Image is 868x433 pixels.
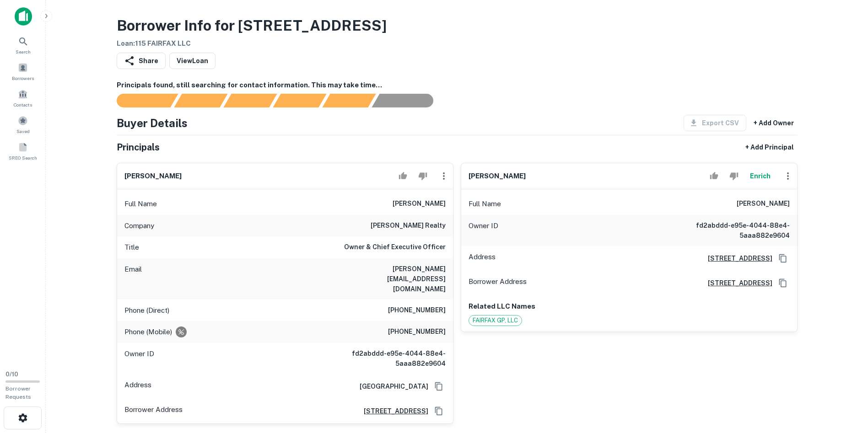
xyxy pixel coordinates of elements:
[3,112,43,137] a: Saved
[117,80,798,91] h6: Principals found, still searching for contact information. This may take time...
[336,348,446,369] h6: fd2abddd-e95e-4044-88e4-5aaa882e9604
[432,380,446,393] button: Copy Address
[469,198,501,209] p: Full Name
[432,404,446,418] button: Copy Address
[3,59,43,84] a: Borrowers
[469,220,498,241] p: Owner ID
[5,371,18,378] span: 0 / 10
[415,167,431,185] button: Reject
[124,380,151,393] p: Address
[3,32,43,57] a: Search
[322,94,376,107] div: Principals found, still searching for contact information. This may take time...
[3,86,43,110] a: Contacts
[3,139,43,163] a: SREO Search
[776,276,790,290] button: Copy Address
[395,167,411,185] button: Accept
[776,251,790,265] button: Copy Address
[124,348,154,369] p: Owner ID
[223,94,277,107] div: Documents found, AI parsing details...
[124,264,142,294] p: Email
[117,115,188,131] h4: Buyer Details
[356,406,428,416] a: [STREET_ADDRESS]
[16,128,30,135] span: Saved
[5,385,31,400] span: Borrower Requests
[469,251,496,265] p: Address
[388,305,446,316] h6: [PHONE_NUMBER]
[106,94,174,107] div: Sending borrower request to AI...
[124,220,154,231] p: Company
[352,381,428,391] h6: [GEOGRAPHIC_DATA]
[124,198,157,209] p: Full Name
[726,167,742,185] button: Reject
[117,53,166,69] button: Share
[124,305,169,316] p: Phone (Direct)
[469,276,527,290] p: Borrower Address
[701,253,772,263] a: [STREET_ADDRESS]
[750,115,798,131] button: + Add Owner
[124,171,182,182] h6: [PERSON_NAME]
[737,198,790,209] h6: [PERSON_NAME]
[336,264,446,294] h6: [PERSON_NAME][EMAIL_ADDRESS][DOMAIN_NAME]
[469,316,522,325] span: FAIRFAX GP, LLC
[124,326,172,337] p: Phone (Mobile)
[124,242,139,253] p: Title
[371,220,446,231] h6: [PERSON_NAME] realty
[469,171,526,182] h6: [PERSON_NAME]
[701,278,772,288] a: [STREET_ADDRESS]
[680,220,790,241] h6: fd2abddd-e95e-4044-88e4-5aaa882e9604
[14,101,32,108] span: Contacts
[176,326,187,337] div: Requests to not be contacted at this number
[393,198,446,209] h6: [PERSON_NAME]
[124,404,183,418] p: Borrower Address
[706,167,722,185] button: Accept
[344,242,446,253] h6: Owner & Chief Executive Officer
[388,326,446,337] h6: [PHONE_NUMBER]
[117,38,387,49] h6: Loan : 115 FAIRFAX LLC
[117,140,160,154] h5: Principals
[12,75,34,82] span: Borrowers
[469,301,790,312] p: Related LLC Names
[746,167,775,185] button: Enrich
[372,94,444,107] div: AI fulfillment process complete.
[742,139,798,155] button: + Add Principal
[169,53,216,69] a: ViewLoan
[9,154,37,161] span: SREO Search
[273,94,326,107] div: Principals found, AI now looking for contact information...
[16,48,31,55] span: Search
[117,15,387,37] h3: Borrower Info for [STREET_ADDRESS]
[174,94,227,107] div: Your request is received and processing...
[15,7,32,26] img: capitalize-icon.png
